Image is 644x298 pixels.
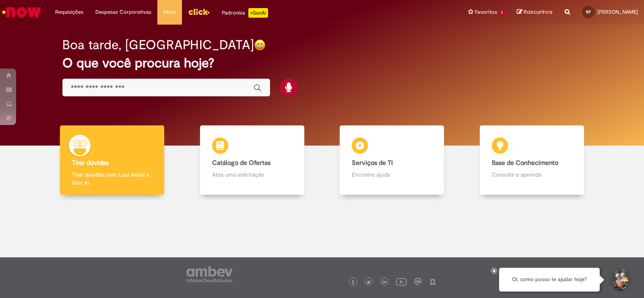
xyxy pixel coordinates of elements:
a: Catálogo de Ofertas Abra uma solicitação [182,125,322,195]
p: Encontre ajuda [352,171,432,179]
b: Serviços de TI [352,159,393,167]
span: Despesas Corporativas [95,8,151,16]
img: logo_footer_workplace.png [414,278,421,285]
img: logo_footer_twitter.png [367,280,371,284]
span: Favoritos [475,8,497,16]
span: More [163,8,176,16]
img: logo_footer_youtube.png [396,276,407,287]
b: Tirar dúvidas [72,159,109,167]
p: Tirar dúvidas com Lupi Assist e Gen Ai [72,171,152,187]
p: Consulte e aprenda [492,171,572,179]
div: Padroniza [222,8,268,18]
a: Serviços de TI Encontre ajuda [322,125,462,195]
img: logo_footer_ambev_rotulo_gray.png [186,266,233,282]
img: logo_footer_facebook.png [351,280,355,284]
img: ServiceNow [1,4,42,20]
button: Iniciar Conversa de Suporte [608,268,632,292]
p: +GenAi [248,8,268,18]
span: [PERSON_NAME] [597,8,638,15]
span: KP [586,9,591,15]
img: happy-face.png [254,39,266,51]
span: 1 [499,9,505,16]
p: Abra uma solicitação [212,171,292,179]
b: Base de Conhecimento [492,159,558,167]
a: Rascunhos [517,8,553,16]
img: click_logo_yellow_360x200.png [188,6,210,18]
span: Rascunhos [524,8,553,16]
div: Oi, como posso te ajudar hoje? [499,268,600,292]
a: Tirar dúvidas Tirar dúvidas com Lupi Assist e Gen Ai [42,125,182,195]
h2: Boa tarde, [GEOGRAPHIC_DATA] [62,38,254,52]
h2: O que você procura hoje? [62,56,582,70]
span: Requisições [55,8,83,16]
img: logo_footer_linkedin.png [382,280,386,285]
img: logo_footer_naosei.png [429,278,436,285]
a: Base de Conhecimento Consulte e aprenda [462,125,602,195]
b: Catálogo de Ofertas [212,159,270,167]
